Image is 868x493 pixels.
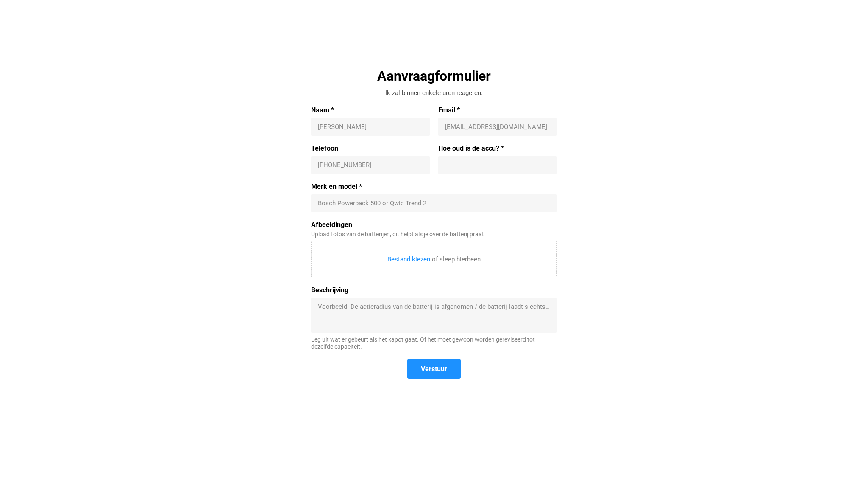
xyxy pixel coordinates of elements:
[311,336,557,350] div: Leg uit wat er gebeurt als het kapot gaat. Of het moet gewoon worden gereviseerd tot dezelfde cap...
[311,89,557,98] div: Ik zal binnen enkele uren reageren.
[311,106,430,115] label: Naam *
[311,144,430,153] label: Telefoon
[438,144,557,153] label: Hoe oud is de accu? *
[407,359,461,379] button: Verstuur
[311,182,557,191] label: Merk en model *
[311,67,557,85] div: Aanvraagformulier
[318,161,423,169] input: +31 647493275
[421,364,447,373] span: Verstuur
[438,106,557,115] label: Email *
[311,231,557,238] div: Upload foto's van de batterijen, dit helpt als je over de batterij praat
[311,286,557,294] label: Beschrijving
[318,123,423,131] input: Naam *
[311,221,557,229] label: Afbeeldingen
[318,199,550,207] input: Merk en model *
[445,123,550,131] input: Email *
